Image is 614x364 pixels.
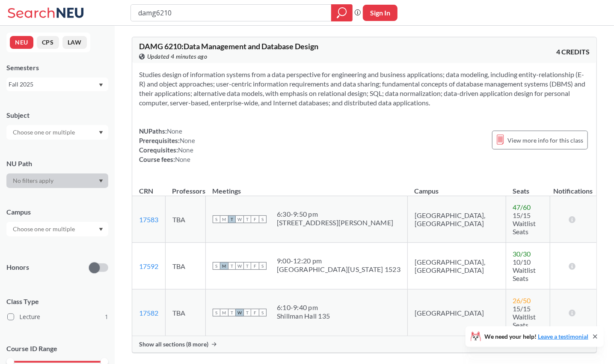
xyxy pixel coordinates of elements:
[139,215,158,224] a: 17583
[139,340,208,348] span: Show all sections (8 more)
[6,207,108,217] div: Campus
[166,243,206,289] td: TBA
[62,36,87,49] button: LAW
[484,334,588,340] span: We need your help!
[513,258,536,282] span: 10/10 Waitlist Seats
[259,262,267,270] span: S
[139,70,590,107] section: Studies design of information systems from a data perspective for engineering and business applic...
[243,262,251,270] span: T
[37,36,59,49] button: CPS
[99,84,103,87] svg: Dropdown arrow
[99,131,103,134] svg: Dropdown arrow
[331,4,353,21] div: magnifying glass
[9,80,98,89] div: Fall 2025
[139,262,158,270] a: 17592
[251,309,259,316] span: F
[139,42,318,51] span: DAMG 6210 : Data Management and Database Design
[99,179,103,183] svg: Dropdown arrow
[6,125,108,140] div: Dropdown arrow
[513,203,531,211] span: 47 / 60
[6,173,108,188] div: Dropdown arrow
[251,262,259,270] span: F
[99,228,103,231] svg: Dropdown arrow
[513,250,531,258] span: 30 / 30
[408,289,506,336] td: [GEOGRAPHIC_DATA]
[6,222,108,236] div: Dropdown arrow
[213,309,220,316] span: S
[9,127,80,137] input: Choose one or multiple
[6,78,108,91] div: Fall 2025Dropdown arrow
[277,210,393,218] div: 6:30 - 9:50 pm
[147,52,208,61] span: Updated 4 minutes ago
[220,215,228,223] span: M
[363,5,397,21] button: Sign In
[166,178,206,196] th: Professors
[259,309,267,316] span: S
[139,309,158,317] a: 17582
[506,178,550,196] th: Seats
[277,265,400,274] div: [GEOGRAPHIC_DATA][US_STATE] 1523
[213,215,220,223] span: S
[206,178,408,196] th: Meetings
[556,47,590,57] span: 4 CREDITS
[408,243,506,289] td: [GEOGRAPHIC_DATA], [GEOGRAPHIC_DATA]
[166,196,206,243] td: TBA
[550,178,597,196] th: Notifications
[220,309,228,316] span: M
[538,333,588,340] a: Leave a testimonial
[6,344,108,354] p: Course ID Range
[251,215,259,223] span: F
[132,336,596,352] div: Show all sections (8 more)
[6,263,29,272] p: Honors
[166,289,206,336] td: TBA
[507,135,583,146] span: View more info for this class
[236,309,243,316] span: W
[228,309,236,316] span: T
[513,304,536,329] span: 15/15 Waitlist Seats
[6,297,108,306] span: Class Type
[167,127,182,135] span: None
[243,215,251,223] span: T
[6,63,108,72] div: Semesters
[259,215,267,223] span: S
[337,7,347,19] svg: magnifying glass
[277,303,330,312] div: 6:10 - 9:40 pm
[277,257,400,265] div: 9:00 - 12:20 pm
[10,36,33,49] button: NEU
[220,262,228,270] span: M
[105,312,108,322] span: 1
[178,146,193,154] span: None
[408,178,506,196] th: Campus
[139,126,195,164] div: NUPaths: Prerequisites: Corequisites: Course fees:
[228,262,236,270] span: T
[180,137,195,144] span: None
[7,311,108,322] label: Lecture
[6,159,108,168] div: NU Path
[277,312,330,320] div: Shillman Hall 135
[243,309,251,316] span: T
[213,262,220,270] span: S
[175,155,190,163] span: None
[139,186,153,196] div: CRN
[236,262,243,270] span: W
[137,6,325,20] input: Class, professor, course number, "phrase"
[513,211,536,236] span: 15/15 Waitlist Seats
[6,110,108,120] div: Subject
[228,215,236,223] span: T
[408,196,506,243] td: [GEOGRAPHIC_DATA], [GEOGRAPHIC_DATA]
[236,215,243,223] span: W
[277,218,393,227] div: [STREET_ADDRESS][PERSON_NAME]
[9,224,80,234] input: Choose one or multiple
[513,296,531,304] span: 26 / 50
